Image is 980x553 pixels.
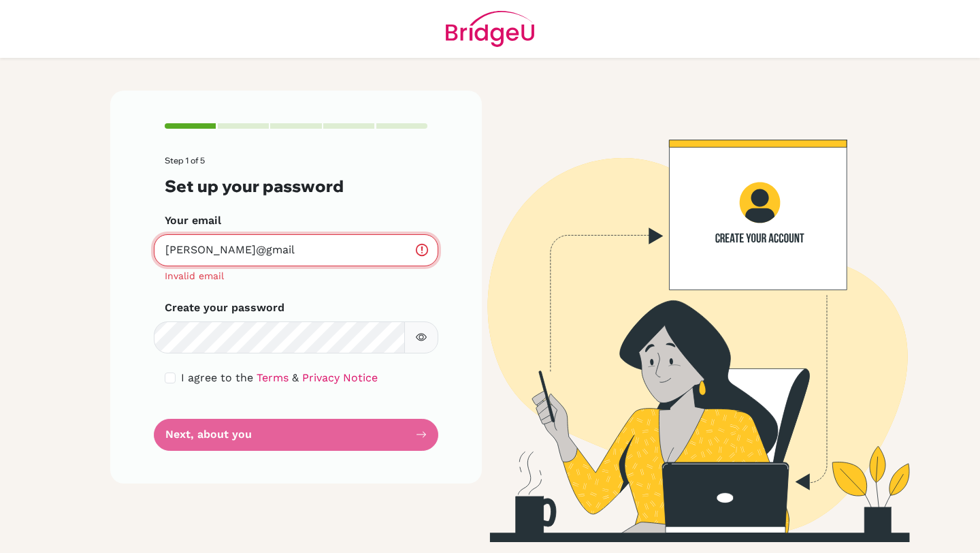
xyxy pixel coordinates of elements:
a: Terms [257,371,289,384]
input: Insert your email* [154,234,438,266]
span: Step 1 of 5 [165,155,205,165]
span: & [292,371,299,384]
a: Privacy Notice [302,371,378,384]
span: I agree to the [181,371,253,384]
h3: Set up your password [165,176,427,196]
label: Your email [165,212,221,229]
div: Invalid email [165,269,427,283]
label: Create your password [165,300,284,316]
